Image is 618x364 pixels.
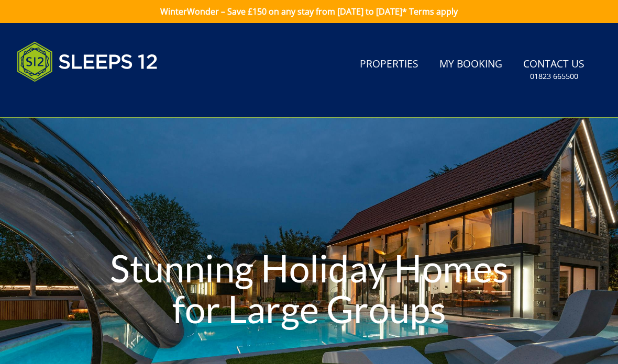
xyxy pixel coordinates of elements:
a: Properties [356,53,423,76]
a: Contact Us01823 665500 [519,53,589,87]
iframe: Customer reviews powered by Trustpilot [12,94,122,103]
h1: Stunning Holiday Homes for Large Groups [93,227,525,350]
a: My Booking [435,53,506,76]
small: 01823 665500 [530,71,578,82]
img: Sleeps 12 [17,36,158,88]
